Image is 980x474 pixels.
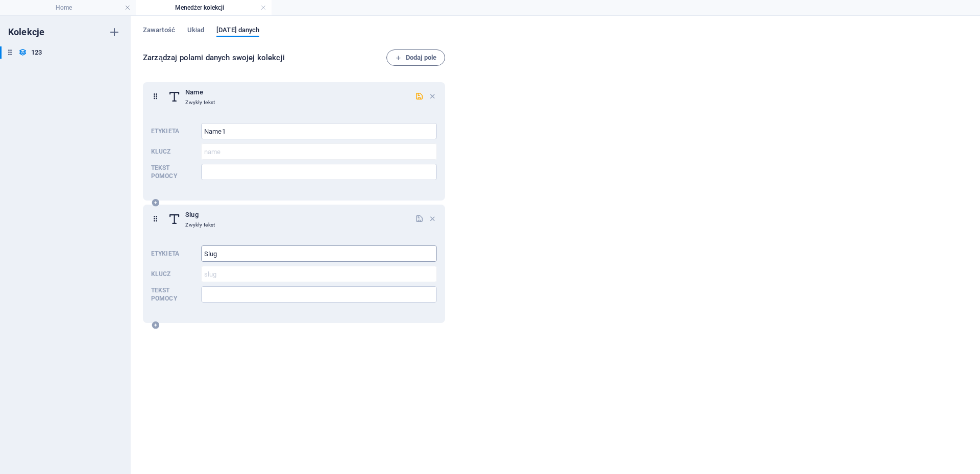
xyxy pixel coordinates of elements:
[201,286,437,303] div: Tekst pomocy
[201,245,437,262] div: Etykieta
[201,123,437,139] div: Etykieta
[151,164,197,180] p: Ten tekst jest wyświetlany pod polem podczas edycji elementu
[185,98,215,107] p: Zwykły tekst
[151,286,197,303] p: Ten tekst jest wyświetlany pod polem podczas edycji elementu
[185,86,215,98] h6: Name
[136,2,272,13] h4: Menedżer kolekcji
[8,26,44,38] h6: Kolekcje
[187,24,204,38] span: Układ
[216,24,259,38] span: [DATE] danych
[143,52,386,64] h6: Zarządzaj polami danych swojej kolekcji
[395,52,436,64] span: Dodaj pole
[151,147,197,156] p: Unikatowy identyfikator tego pola używany wewnętrznie. Nie może zostać zmieniony.
[31,46,42,59] h6: 123
[108,26,120,38] i: Utwórz nową kolekcję
[151,127,197,135] p: Etykieta
[386,49,445,66] button: Dodaj pole
[151,250,197,258] p: Etykieta
[185,221,215,229] p: Zwykły tekst
[143,24,175,38] span: Zawartość
[185,209,215,221] h6: Slug
[151,270,197,278] p: Unikatowy identyfikator tego pola używany wewnętrznie. Nie może zostać zmieniony.
[201,164,437,180] div: Tekst pomocy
